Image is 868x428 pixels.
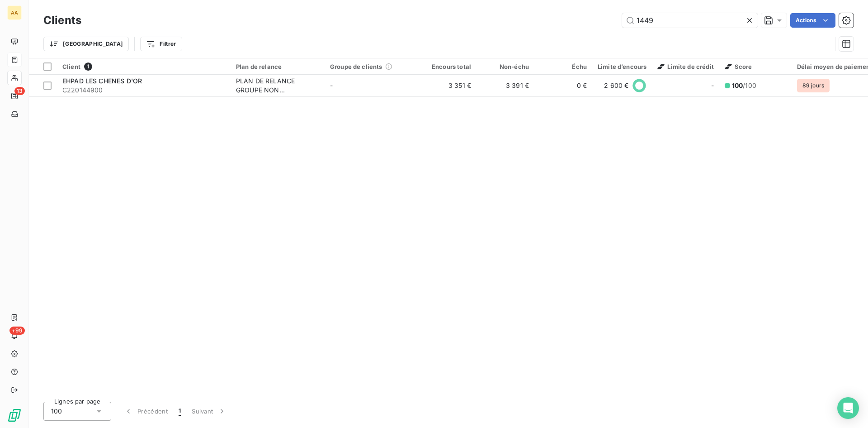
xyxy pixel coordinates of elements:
[732,81,756,90] span: /100
[482,63,529,70] div: Non-échu
[732,82,743,89] span: 100
[424,63,471,70] div: Encours total
[534,75,592,96] td: 0 €
[84,63,92,71] span: 1
[419,75,476,96] td: 3 351 €
[62,86,225,95] span: C220144900
[725,63,752,70] span: Score
[173,402,186,421] button: 1
[118,402,173,421] button: Précédent
[622,13,758,28] input: Rechercher
[179,407,181,416] span: 1
[790,13,835,28] button: Actions
[837,397,859,419] div: Open Intercom Messenger
[657,63,713,70] span: Limite de crédit
[540,63,587,70] div: Échu
[43,12,81,29] h3: Clients
[51,407,62,416] span: 100
[236,77,319,95] div: PLAN DE RELANCE GROUPE NON AUTOMATIQUE
[186,402,232,421] button: Suivant
[598,63,646,70] div: Limite d’encours
[43,37,129,51] button: [GEOGRAPHIC_DATA]
[62,63,80,70] span: Client
[7,408,22,423] img: Logo LeanPay
[711,81,714,90] span: -
[797,79,830,92] span: 89 jours
[9,327,25,335] span: +99
[330,63,382,70] span: Groupe de clients
[62,77,142,85] span: EHPAD LES CHENES D'OR
[236,63,319,70] div: Plan de relance
[140,37,182,51] button: Filtrer
[476,75,534,96] td: 3 391 €
[604,81,628,90] span: 2 600 €
[14,87,25,95] span: 13
[7,5,22,20] div: AA
[330,82,333,89] span: -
